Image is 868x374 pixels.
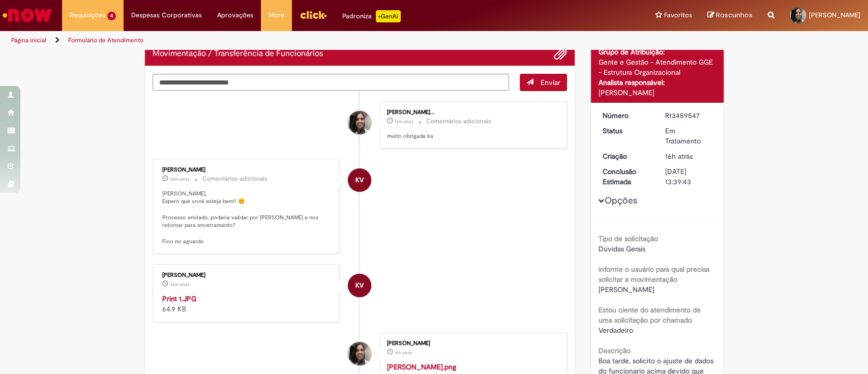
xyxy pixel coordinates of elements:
[170,281,190,287] time: 29/08/2025 08:50:59
[598,285,654,294] span: [PERSON_NAME]
[170,281,190,287] span: 36m atrás
[355,168,364,192] span: KV
[395,119,413,125] span: 12m atrás
[598,346,631,355] b: Descrição
[598,265,709,284] b: informe o usuário para qual precisa solicitar a movimentação
[707,11,753,20] a: Rascunhos
[68,36,143,44] a: Formulário de Atendimento
[716,10,753,20] span: Rascunhos
[11,36,46,44] a: Página inicial
[595,166,657,187] dt: Conclusão Estimada
[348,168,371,192] div: Karine Vieira
[162,294,332,314] div: 64.9 KB
[598,326,633,335] span: Verdadeiro
[170,176,190,182] span: 35m atrás
[162,272,332,278] div: [PERSON_NAME]
[598,244,645,253] span: Dúvidas Gerais
[809,11,860,19] span: [PERSON_NAME]
[395,350,412,356] time: 28/08/2025 17:25:25
[598,77,716,88] div: Analista responsável:
[170,176,190,182] time: 29/08/2025 08:51:09
[162,190,332,246] p: [PERSON_NAME], Espero que você esteja bem!! 😊 Processo enviado, poderia validar por [PERSON_NAME]...
[595,126,657,136] dt: Status
[595,151,657,161] dt: Criação
[131,10,202,20] span: Despesas Corporativas
[520,74,567,91] button: Enviar
[107,12,116,20] span: 4
[348,111,371,134] div: Jessica Dos Santos De Azevedo De Oliveira
[8,31,571,50] ul: Trilhas de página
[153,74,510,91] textarea: Digite sua mensagem aqui...
[355,273,364,298] span: KV
[665,152,693,161] span: 16h atrás
[598,88,716,98] div: [PERSON_NAME]
[376,10,401,22] p: +GenAi
[268,10,284,20] span: More
[217,10,253,20] span: Aprovações
[348,342,371,365] div: Jessica Dos Santos De Azevedo De Oliveira
[665,126,712,146] div: Em Tratamento
[665,110,712,121] div: R13459547
[387,109,556,116] div: [PERSON_NAME]...
[664,10,692,20] span: Favoritos
[395,119,413,125] time: 29/08/2025 09:14:05
[153,49,323,59] h2: Movimentação / Transferência de Funcionários Histórico de tíquete
[387,362,456,371] a: [PERSON_NAME].png
[395,350,412,356] span: 16h atrás
[595,110,657,121] dt: Número
[665,166,712,187] div: [DATE] 13:39:43
[598,234,658,243] b: Tipo de solicitação
[202,175,267,183] small: Comentários adicionais
[598,305,701,325] b: Estou ciente do atendimento de uma solicitação por chamado
[162,167,332,173] div: [PERSON_NAME]
[162,294,196,303] a: Print 1.JPG
[70,10,105,20] span: Requisições
[665,152,693,161] time: 28/08/2025 17:25:35
[665,151,712,161] div: 28/08/2025 17:25:35
[300,7,327,22] img: click_logo_yellow_360x200.png
[387,132,556,140] p: muito obrigada ka
[554,47,567,61] button: Adicionar anexos
[1,5,53,25] img: ServiceNow
[387,340,556,347] div: [PERSON_NAME]
[541,78,560,87] span: Enviar
[342,10,401,22] div: Padroniza
[598,47,716,57] div: Grupo de Atribuição:
[348,274,371,297] div: Karine Vieira
[426,117,491,126] small: Comentários adicionais
[598,57,716,77] div: Gente e Gestão - Atendimento GGE - Estrutura Organizacional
